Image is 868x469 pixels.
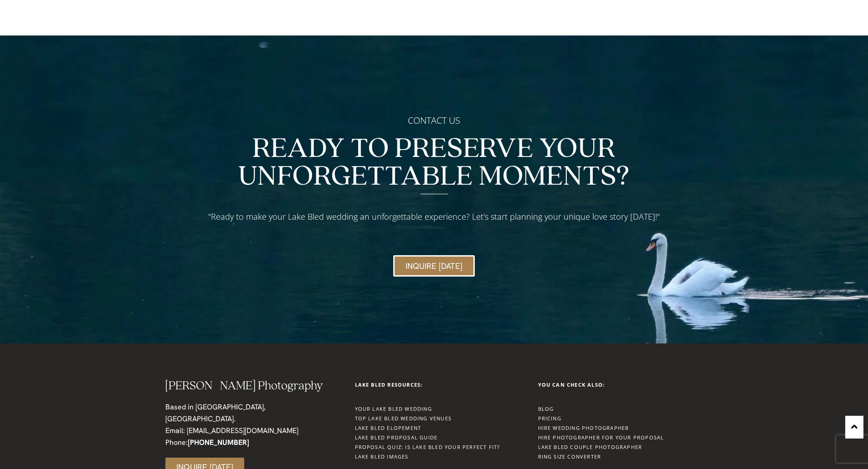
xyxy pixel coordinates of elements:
[538,453,601,460] a: Ring Size Converter
[538,415,561,422] a: Pricing
[538,424,629,431] a: Hire Wedding Photographer
[538,381,605,388] strong: YOU CAN CHECK ALSO:
[355,453,409,460] a: Lake Bled Images
[188,438,249,447] a: [PHONE_NUMBER]
[355,424,421,431] a: Lake Bled Elopement
[355,434,438,441] a: Lake Bled Proposal Guide
[355,381,423,388] strong: LAKE BLED RESOURCES:
[175,136,694,191] h2: Ready to Preserve Your Unforgettable Moments?
[355,444,500,450] a: Proposal Quiz: Is Lake Bled Your Perfect Fit?
[175,115,694,126] div: Contact Us
[165,380,323,392] a: [PERSON_NAME] Photography
[165,401,337,425] div: Based in [GEOGRAPHIC_DATA], [GEOGRAPHIC_DATA].
[393,255,475,277] a: Inquire [DATE]
[538,444,642,450] a: Lake Bled Couple Photographer
[175,210,694,223] p: "Ready to make your Lake Bled wedding an unforgettable experience? Let's start planning your uniq...
[165,425,337,449] div: Email: [EMAIL_ADDRESS][DOMAIN_NAME] Phone:
[355,415,452,422] a: Top Lake Bled Wedding Venues
[538,434,664,441] a: Hire Photographer for your Proposal
[538,405,554,412] a: Blog
[406,262,462,270] span: Inquire [DATE]
[355,405,432,412] a: Your Lake Bled Wedding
